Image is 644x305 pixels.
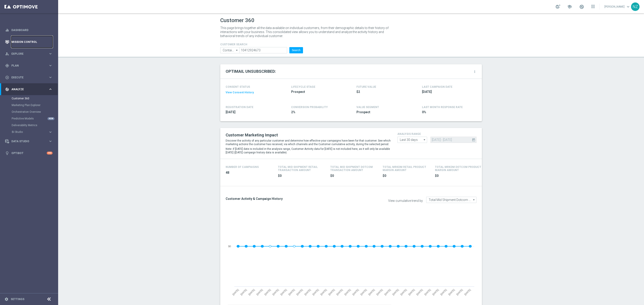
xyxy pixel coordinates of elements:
[5,24,53,36] div: Dashboard
[239,47,287,53] input: Enter CID, Email, name or phone
[226,132,391,138] h2: Customer Marketing Impact
[383,174,430,178] span: $0
[5,139,48,143] div: Data Studio
[11,140,48,143] span: Data Studio
[264,288,271,296] text: [DATE]
[631,2,640,11] div: NZ
[397,132,477,136] h4: analysis range
[320,288,327,296] text: [DATE]
[11,24,53,36] a: Dashboard
[226,165,259,169] h4: Number of Campaigns
[12,131,44,133] span: BI Studio
[304,288,311,296] text: [DATE]
[567,4,572,9] span: school
[626,4,631,9] span: keyboard_arrow_down
[288,288,295,296] text: [DATE]
[352,288,359,296] text: [DATE]
[5,64,48,68] div: Plan
[383,165,430,172] h4: Total Mrkdm Retail Product Margin Amount
[11,76,48,79] span: Execute
[356,110,409,114] span: Prospect
[604,3,631,10] a: [PERSON_NAME]keyboard_arrow_down
[220,26,392,38] p: This page brings together all the data available on individual customers, from their demographic ...
[12,109,58,115] div: Orchestration Overview
[226,147,391,154] p: Note: if [DATE] date is included in the analysis range, Customer Activity data for [DATE] is not ...
[12,122,58,129] div: Deliverability Metrics
[448,288,455,296] text: [DATE]
[422,110,474,114] span: 0%
[5,151,53,155] button: lightbulb Optibot +10
[248,288,255,296] text: [DATE]
[5,52,53,56] button: person_search Explore keyboard_arrow_right
[5,75,48,79] div: Execute
[226,110,278,114] span: 2024-08-14
[5,28,53,32] button: equalizer Dashboard
[226,106,253,109] h4: REGISTRATION DATE
[12,110,47,114] a: Orchestration Overview
[473,70,477,73] i: more_vert
[240,288,247,296] text: [DATE]
[5,64,53,67] button: gps_fixed Plan keyboard_arrow_right
[256,288,263,296] text: [DATE]
[11,52,48,55] span: Explore
[11,64,48,67] span: Plan
[12,117,47,120] a: Predictive Models
[12,130,53,134] button: BI Studio keyboard_arrow_right
[48,75,53,79] i: keyboard_arrow_right
[5,28,9,32] i: equalizer
[5,140,53,143] div: Data Studio keyboard_arrow_right
[5,64,9,68] i: gps_fixed
[12,129,58,135] div: BI Studio
[408,288,415,296] text: [DATE]
[12,115,58,122] div: Predictive Models
[5,88,53,91] button: track_changes Analyze keyboard_arrow_right
[456,288,463,296] text: [DATE]
[330,174,377,178] span: $0
[291,85,315,88] h4: LIFECYCLE STAGE
[5,151,9,155] i: lightbulb
[48,63,53,68] i: keyboard_arrow_right
[226,91,254,94] button: View Consent History
[280,288,287,296] text: [DATE]
[472,197,476,203] i: arrow_drop_down
[422,106,463,109] span: LAST MONTH RESPONSE RATE
[4,297,8,301] i: settings
[5,147,53,159] div: Optibot
[289,47,303,53] button: Search
[424,288,431,296] text: [DATE]
[48,130,53,134] i: keyboard_arrow_right
[426,197,477,203] input: Total Mid Shipment Dotcom Transaction Amount
[278,165,325,172] h4: Total Mid Shipment Retail Transaction Amount
[432,288,439,296] text: [DATE]
[47,117,55,120] div: NEW
[47,152,53,155] div: +10
[344,288,351,296] text: [DATE]
[422,90,474,94] span: 2025-10-08
[388,199,423,203] label: View cumulative trend by
[5,52,48,56] div: Explore
[5,36,53,48] div: Mission Control
[226,139,391,146] p: Discover the activity of any particular customer and determine how effective your campaigns have ...
[5,76,53,79] button: play_circle_outline Execute keyboard_arrow_right
[48,52,53,56] i: keyboard_arrow_right
[5,75,9,79] i: play_circle_outline
[464,288,471,296] text: [DATE]
[5,52,9,56] i: person_search
[5,87,48,91] div: Analyze
[422,85,452,88] h4: LAST CAMPAIGN DATE
[48,139,53,143] i: keyboard_arrow_right
[12,131,48,133] div: BI Studio
[226,171,273,175] span: 48
[384,288,391,296] text: [DATE]
[416,288,423,296] text: [DATE]
[12,95,58,102] div: Customer 360
[12,123,47,127] a: Deliverability Metrics
[5,40,53,44] button: Mission Control
[291,90,343,94] span: Prospect
[11,298,24,301] a: Settings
